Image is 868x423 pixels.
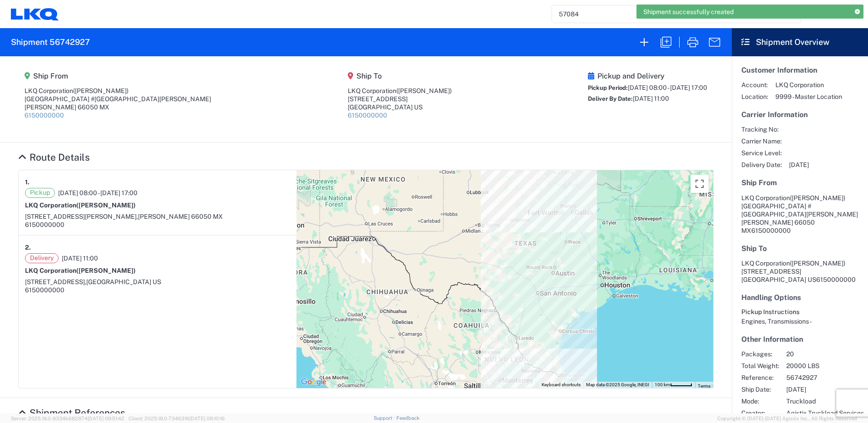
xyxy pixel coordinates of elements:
[88,416,124,421] span: [DATE] 09:51:42
[652,382,695,388] button: Map Scale: 100 km per 45 pixels
[741,335,858,344] h5: Other Information
[732,28,868,56] header: Shipment Overview
[786,350,864,358] span: 20
[25,177,30,188] strong: 1.
[741,409,779,417] span: Creator:
[786,397,864,405] span: Truckload
[18,407,125,418] a: Hide Details
[751,227,791,234] span: 6150000000
[25,112,64,119] a: 6150000000
[741,308,858,316] h6: Pickup Instructions
[741,125,782,133] span: Tracking No:
[786,385,864,393] span: [DATE]
[396,415,419,421] a: Feedback
[741,385,779,393] span: Ship Date:
[348,87,452,95] div: LKQ Corporation
[25,267,136,274] strong: LKQ Corporation
[348,72,452,80] h5: Ship To
[542,382,581,388] button: Keyboard shortcuts
[741,81,768,89] span: Account:
[786,374,864,382] span: 56742927
[25,213,138,220] span: [STREET_ADDRESS][PERSON_NAME],
[741,293,858,302] h5: Handling Options
[741,149,782,157] span: Service Level:
[741,374,779,382] span: Reference:
[741,137,782,145] span: Carrier Name:
[643,8,734,16] span: Shipment successfully created
[717,414,857,423] span: Copyright © [DATE]-[DATE] Agistix Inc., All Rights Reserved
[25,278,86,285] span: [STREET_ADDRESS],
[25,253,59,263] span: Delivery
[58,189,138,197] span: [DATE] 08:00 - [DATE] 17:00
[76,202,136,209] span: ([PERSON_NAME])
[816,276,856,283] span: 6150000000
[11,37,90,48] h2: Shipment 56742927
[25,87,211,95] div: LKQ Corporation
[348,103,452,111] div: [GEOGRAPHIC_DATA] US
[741,178,858,187] h5: Ship From
[299,376,329,388] img: Google
[786,362,864,370] span: 20000 LBS
[741,66,858,74] h5: Customer Information
[786,409,864,417] span: Agistix Truckload Services
[741,259,858,284] address: [GEOGRAPHIC_DATA] US
[138,213,223,220] span: [PERSON_NAME] 66050 MX
[11,416,124,421] span: Server: 2025.18.0-9334b682874
[698,384,710,389] a: Terms
[299,376,329,388] a: Open this area in Google Maps (opens a new window)
[25,72,211,80] h5: Ship From
[586,382,649,387] span: Map data ©2025 Google, INEGI
[588,84,628,91] span: Pickup Period:
[741,362,779,370] span: Total Weight:
[552,5,787,23] input: Shipment, tracking or reference number
[374,415,396,421] a: Support
[741,194,790,202] span: LKQ Corporation
[741,110,858,119] h5: Carrier Information
[73,87,128,94] span: ([PERSON_NAME])
[741,350,779,358] span: Packages:
[86,278,161,285] span: [GEOGRAPHIC_DATA] US
[25,95,211,103] div: [GEOGRAPHIC_DATA] #[GEOGRAPHIC_DATA][PERSON_NAME]
[348,95,452,103] div: [STREET_ADDRESS]
[789,161,809,169] span: [DATE]
[633,95,669,102] span: [DATE] 11:00
[790,194,845,202] span: ([PERSON_NAME])
[690,175,709,193] button: Toggle fullscreen view
[25,221,290,229] div: 6150000000
[790,260,845,267] span: ([PERSON_NAME])
[741,244,858,253] h5: Ship To
[741,194,858,235] address: [PERSON_NAME] 66050 MX
[25,188,55,198] span: Pickup
[128,416,225,421] span: Client: 2025.18.0-7346316
[25,103,211,111] div: [PERSON_NAME] 66050 MX
[25,242,31,253] strong: 2.
[741,202,858,218] span: [GEOGRAPHIC_DATA] #[GEOGRAPHIC_DATA][PERSON_NAME]
[18,152,90,163] a: Hide Details
[741,317,858,325] div: Engines, Transmissions -
[25,202,136,209] strong: LKQ Corporation
[588,72,707,80] h5: Pickup and Delivery
[62,254,98,262] span: [DATE] 11:00
[655,382,670,387] span: 100 km
[741,397,779,405] span: Mode:
[396,87,452,94] span: ([PERSON_NAME])
[348,112,387,119] a: 6150000000
[189,416,225,421] span: [DATE] 08:10:16
[775,81,842,89] span: LKQ Corporation
[741,93,768,101] span: Location:
[775,93,842,101] span: 9999 - Master Location
[76,267,136,274] span: ([PERSON_NAME])
[741,161,782,169] span: Delivery Date:
[588,95,633,102] span: Deliver By Date:
[741,260,845,275] span: LKQ Corporation [STREET_ADDRESS]
[628,84,707,91] span: [DATE] 08:00 - [DATE] 17:00
[25,286,290,294] div: 6150000000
